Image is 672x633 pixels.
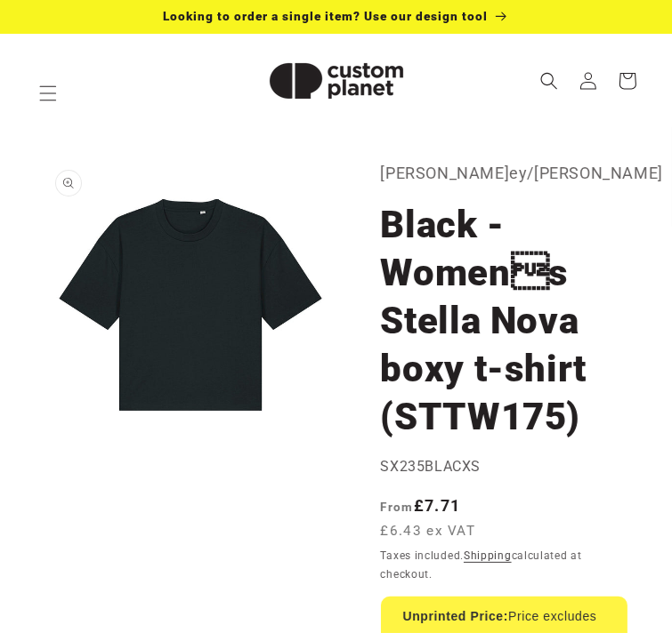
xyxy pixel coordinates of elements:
media-gallery: Gallery Viewer [45,159,336,451]
h1: Black - Womens Stella Nova boxy t-shirt (STTW175) [381,201,628,441]
strong: Unprinted Price: [403,609,509,623]
a: Shipping [464,549,512,562]
strong: £7.71 [381,496,461,515]
iframe: To enrich screen reader interactions, please activate Accessibility in Grammarly extension settings [583,548,672,633]
div: Chat Widget [583,548,672,633]
a: Custom Planet [240,34,432,127]
summary: Menu [28,74,68,113]
span: SX235BLACXS [381,458,482,475]
span: From [381,500,414,514]
summary: Search [530,61,569,100]
span: Looking to order a single item? Use our design tool [164,9,489,23]
p: [PERSON_NAME]ey/[PERSON_NAME] [381,159,628,188]
div: Taxes included. calculated at checkout. [381,547,628,583]
img: Custom Planet [247,41,425,121]
span: £6.43 ex VAT [381,521,476,541]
